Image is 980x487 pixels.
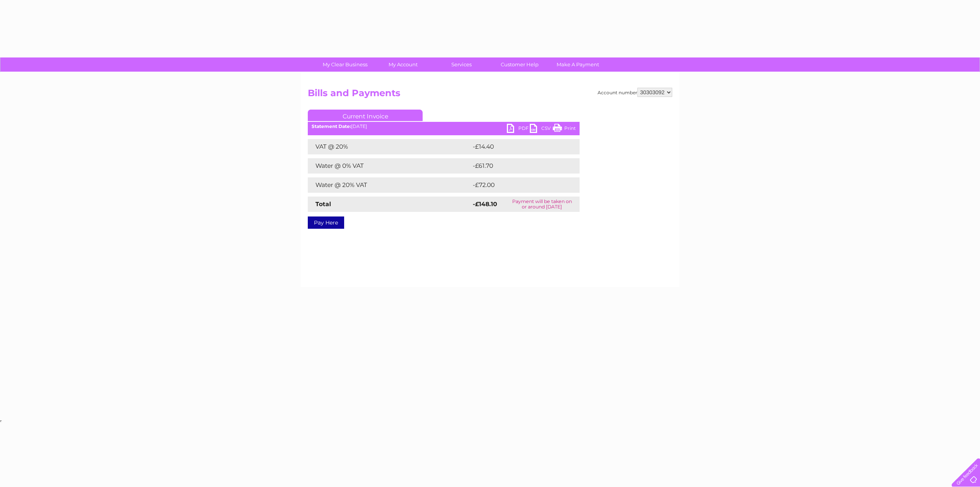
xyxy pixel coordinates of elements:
td: Water @ 20% VAT [308,177,471,193]
td: -£61.70 [471,158,565,174]
a: Current Invoice [308,110,423,121]
td: -£14.40 [471,139,565,154]
a: Print [553,124,576,135]
div: [DATE] [308,124,580,129]
h2: Bills and Payments [308,88,672,102]
strong: -£148.10 [473,200,497,208]
strong: Total [315,200,331,208]
td: Payment will be taken on or around [DATE] [505,197,580,212]
div: Account number [598,88,672,97]
b: Statement Date: [312,123,351,129]
a: Services [430,57,493,72]
a: My Clear Business [314,57,377,72]
td: VAT @ 20% [308,139,471,154]
a: Make A Payment [546,57,609,72]
td: Water @ 0% VAT [308,158,471,174]
a: My Account [372,57,435,72]
a: Pay Here [308,216,344,229]
a: CSV [530,124,553,135]
a: PDF [507,124,530,135]
a: Customer Help [488,57,551,72]
td: -£72.00 [471,177,565,193]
